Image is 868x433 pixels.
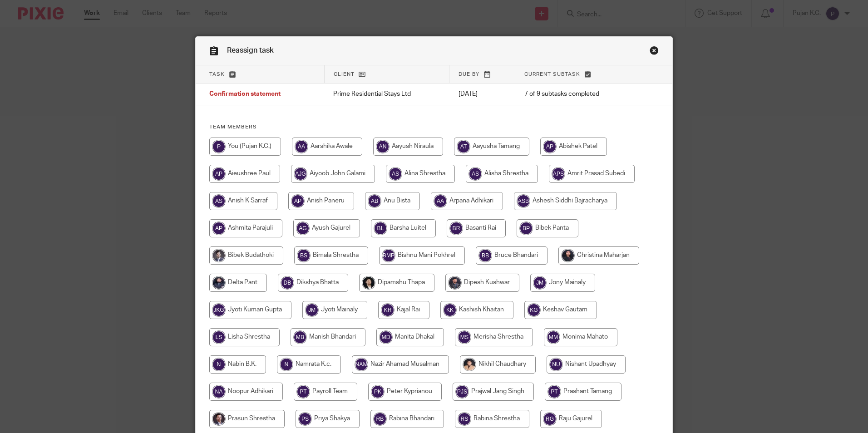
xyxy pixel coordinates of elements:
[515,84,637,105] td: 7 of 9 subtasks completed
[334,72,355,77] span: Client
[209,91,281,98] span: Confirmation statement
[209,72,225,77] span: Task
[209,123,659,131] h4: Team members
[227,47,274,54] span: Reassign task
[650,46,659,58] a: Close this dialog window
[333,89,440,98] p: Prime Residential Stays Ltd
[459,72,479,77] span: Due by
[459,89,506,98] p: [DATE]
[524,72,580,77] span: Current subtask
